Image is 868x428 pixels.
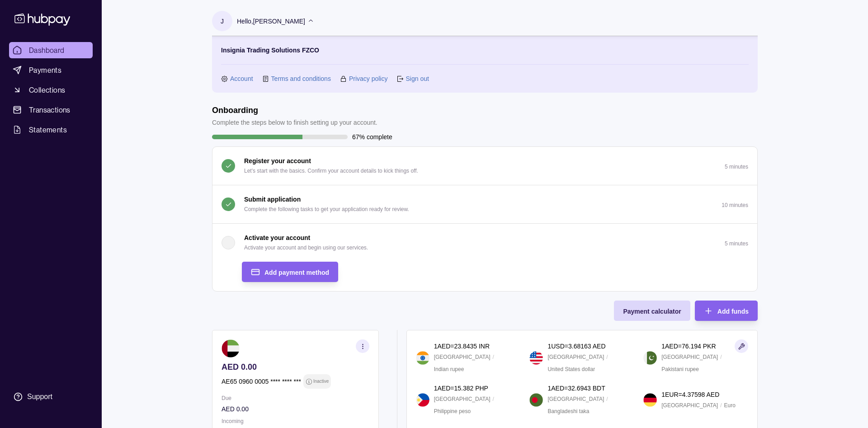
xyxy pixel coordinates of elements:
img: in [416,351,429,365]
span: Payments [29,65,61,75]
p: 1 AED = 76.194 PKR [661,341,716,351]
span: Add payment method [264,269,329,276]
p: [GEOGRAPHIC_DATA] [434,394,491,404]
p: / [606,394,608,404]
p: Euro [724,400,735,410]
a: Dashboard [9,42,93,58]
p: Pakistani rupee [661,364,699,374]
p: 10 minutes [722,202,748,208]
img: us [529,351,543,365]
span: Dashboard [29,45,65,56]
p: Philippine peso [434,406,471,416]
p: 1 EUR = 4.37598 AED [661,390,719,400]
p: / [720,400,722,410]
p: Register your account [244,156,311,166]
a: Sign out [406,74,429,84]
p: Inactive [313,376,329,386]
p: Activate your account [244,233,310,243]
p: [GEOGRAPHIC_DATA] [547,352,604,362]
p: AED 0.00 [222,404,369,414]
p: 1 USD = 3.68163 AED [547,341,605,351]
p: Bangladeshi taka [547,406,589,416]
p: / [720,352,722,362]
a: Terms and conditions [271,74,331,84]
p: 1 AED = 32.6943 BDT [547,383,605,393]
p: Due [222,393,369,403]
button: Add funds [695,301,758,321]
span: Add funds [717,308,749,315]
p: Incoming [222,416,369,426]
button: Activate your account Activate your account and begin using our services.5 minutes [212,224,757,262]
a: Statements [9,122,93,138]
span: Transactions [29,104,71,115]
a: Privacy policy [349,74,388,84]
img: ph [416,393,429,407]
span: Statements [29,124,67,135]
img: de [643,393,657,407]
p: 1 AED = 15.382 PHP [434,383,488,393]
p: Submit application [244,194,301,204]
p: United States dollar [547,364,595,374]
a: Transactions [9,102,93,118]
span: Collections [29,85,65,95]
h1: Onboarding [212,105,377,115]
p: Complete the following tasks to get your application ready for review. [244,204,409,214]
p: 1 AED = 23.8435 INR [434,341,490,351]
p: 67% complete [352,132,392,142]
div: Support [27,392,52,402]
p: AED 0.00 [222,362,369,372]
p: [GEOGRAPHIC_DATA] [661,352,718,362]
p: Hello, [PERSON_NAME] [237,16,305,26]
p: 5 minutes [725,164,748,170]
p: J [221,16,224,26]
p: Activate your account and begin using our services. [244,243,368,253]
img: bd [529,393,543,407]
p: Complete the steps below to finish setting up your account. [212,118,377,127]
div: Activate your account Activate your account and begin using our services.5 minutes [212,262,757,291]
a: Collections [9,82,93,98]
a: Payments [9,62,93,78]
span: Payment calculator [623,308,681,315]
button: Register your account Let's start with the basics. Confirm your account details to kick things of... [212,147,757,185]
p: [GEOGRAPHIC_DATA] [434,352,491,362]
img: pk [643,351,657,365]
p: [GEOGRAPHIC_DATA] [547,394,604,404]
p: / [606,352,608,362]
a: Account [230,74,253,84]
p: Indian rupee [434,364,464,374]
img: ae [222,339,240,357]
p: 5 minutes [725,240,748,247]
button: Add payment method [242,262,338,282]
p: [GEOGRAPHIC_DATA] [661,400,718,410]
p: / [493,352,494,362]
p: Insignia Trading Solutions FZCO [221,45,319,55]
button: Payment calculator [614,301,690,321]
button: Submit application Complete the following tasks to get your application ready for review.10 minutes [212,185,757,223]
a: Support [9,387,93,406]
p: / [493,394,494,404]
p: Let's start with the basics. Confirm your account details to kick things off. [244,166,418,176]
